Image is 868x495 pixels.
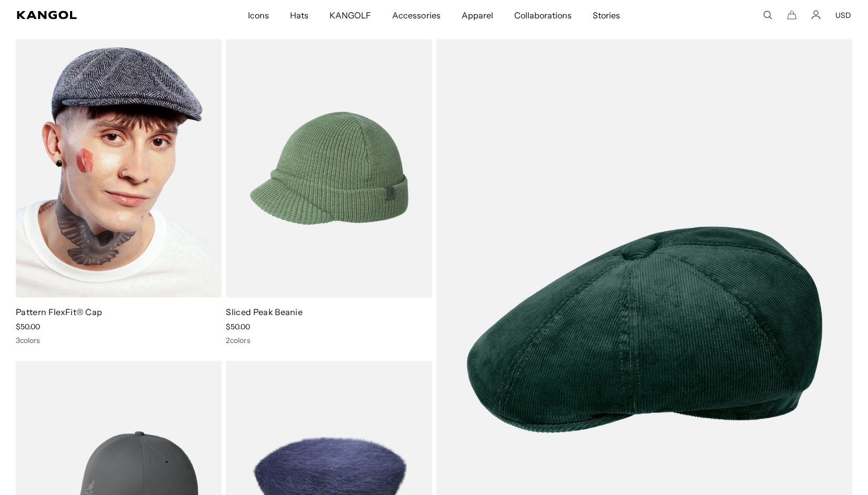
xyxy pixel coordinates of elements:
button: USD [835,11,851,20]
a: Sliced Peak Beanie [226,307,303,317]
a: Pattern FlexFit® Cap [16,307,102,317]
a: Account [811,11,821,20]
div: 2 colors [226,336,432,345]
summary: Search here [763,11,772,20]
button: Cart [787,11,796,20]
a: Kangol [17,11,164,19]
img: Pattern FlexFit® Cap [16,39,222,298]
img: Sliced Peak Beanie [226,39,432,298]
span: $50.00 [16,322,40,331]
span: $50.00 [226,322,250,331]
div: 3 colors [16,336,222,345]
